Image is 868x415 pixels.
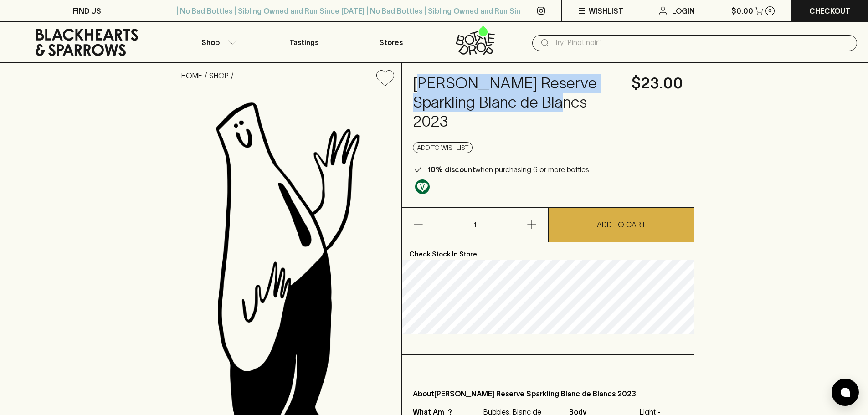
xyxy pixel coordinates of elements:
button: ADD TO CART [549,208,694,242]
h4: $23.00 [632,74,683,93]
p: Wishlist [589,5,623,16]
a: HOME [181,72,202,80]
p: Login [672,5,695,16]
p: ADD TO CART [597,219,646,230]
p: 0 [768,8,772,13]
a: Tastings [261,22,347,62]
img: bubble-icon [841,388,850,397]
a: Made without the use of any animal products. [413,177,432,196]
p: About [PERSON_NAME] Reserve Sparkling Blanc de Blancs 2023 [413,388,683,399]
a: SHOP [209,72,229,80]
b: 10% discount [427,165,475,174]
h4: [PERSON_NAME] Reserve Sparkling Blanc de Blancs 2023 [413,74,621,131]
input: Try "Pinot noir" [554,36,850,50]
p: Check Stock In Store [402,242,694,260]
img: Vegan [415,179,430,194]
p: FIND US [73,5,101,16]
a: Stores [348,22,434,62]
p: Shop [201,37,220,48]
p: $0.00 [731,5,753,16]
button: Add to wishlist [413,142,473,153]
button: Shop [174,22,261,62]
p: Checkout [809,5,850,16]
p: when purchasing 6 or more bottles [427,164,589,175]
p: 1 [464,208,486,242]
button: Add to wishlist [373,67,398,90]
p: Stores [379,37,403,48]
p: Tastings [289,37,318,48]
